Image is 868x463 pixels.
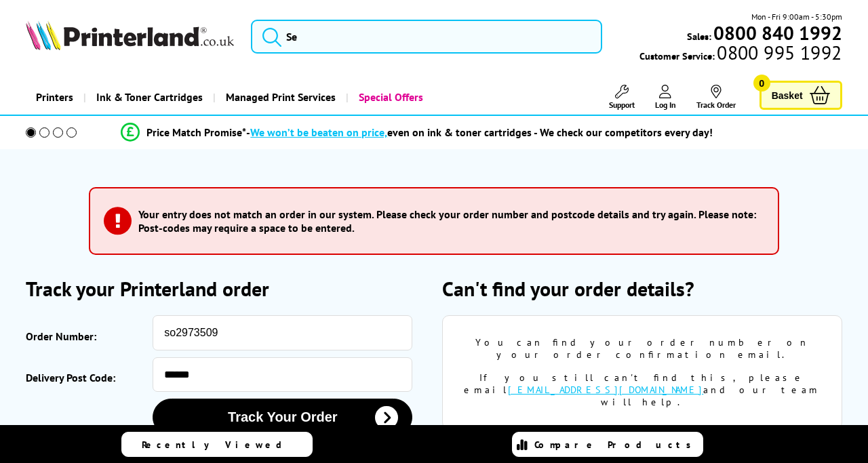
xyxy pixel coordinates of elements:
li: modal_Promise [7,121,827,144]
span: We won’t be beaten on price, [250,125,387,139]
input: Se [251,20,602,54]
div: - even on ink & toner cartridges - We check our competitors every day! [246,125,713,139]
b: 0800 840 1992 [713,20,842,45]
h2: Can't find your order details? [442,275,842,302]
h3: Your entry does not match an order in our system. Please check your order number and postcode det... [138,207,757,235]
span: Customer Service: [639,46,842,62]
a: Managed Print Services [213,80,346,115]
div: You can find your order number on your order confirmation email. [463,336,821,361]
span: Sales: [687,30,711,43]
img: Printerland Logo [26,20,234,49]
a: Printers [26,80,83,115]
a: Compare Products [512,432,703,457]
span: Price Match Promise* [146,125,246,139]
label: Order Number: [26,322,146,350]
button: Track Your Order [153,399,412,436]
span: 0800 995 1992 [715,46,842,59]
a: Log In [655,85,676,110]
span: Basket [772,86,803,104]
label: Delivery Post Code: [26,364,146,392]
a: Basket 0 [759,81,842,110]
a: Recently Viewed [121,432,313,457]
span: Log In [655,100,676,110]
span: Ink & Toner Cartridges [96,80,203,115]
span: Mon - Fri 9:00am - 5:30pm [751,10,842,23]
h2: Track your Printerland order [26,275,426,302]
span: 0 [753,75,770,92]
a: Support [609,85,635,110]
div: If you still can't find this, please email and our team will help. [463,371,821,408]
span: Compare Products [534,439,698,451]
span: Support [609,100,635,110]
a: Track Order [696,85,736,110]
input: eg: SOA123456 or SO123456 [153,315,412,350]
a: 0800 840 1992 [711,26,842,39]
a: Special Offers [346,80,433,115]
span: Recently Viewed [142,439,296,451]
a: Ink & Toner Cartridges [83,80,213,115]
a: [EMAIL_ADDRESS][DOMAIN_NAME] [508,384,703,396]
a: Printerland Logo [26,20,234,52]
